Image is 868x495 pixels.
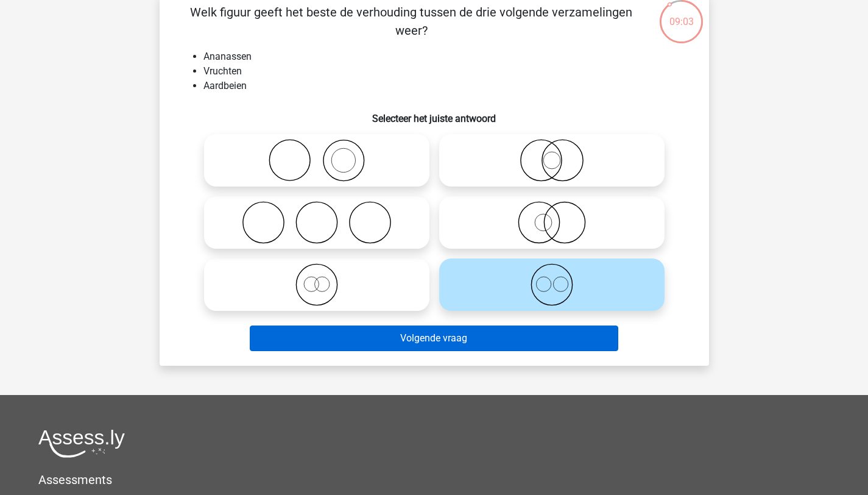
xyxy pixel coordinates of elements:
p: Welk figuur geeft het beste de verhouding tussen de drie volgende verzamelingen weer? [179,3,644,40]
h6: Selecteer het juiste antwoord [179,103,690,124]
li: Ananassen [203,49,690,64]
li: Aardbeien [203,79,690,93]
img: Assessly logo [38,429,125,458]
button: Volgende vraag [250,326,618,351]
h5: Assessments [38,472,830,487]
li: Vruchten [203,64,690,79]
